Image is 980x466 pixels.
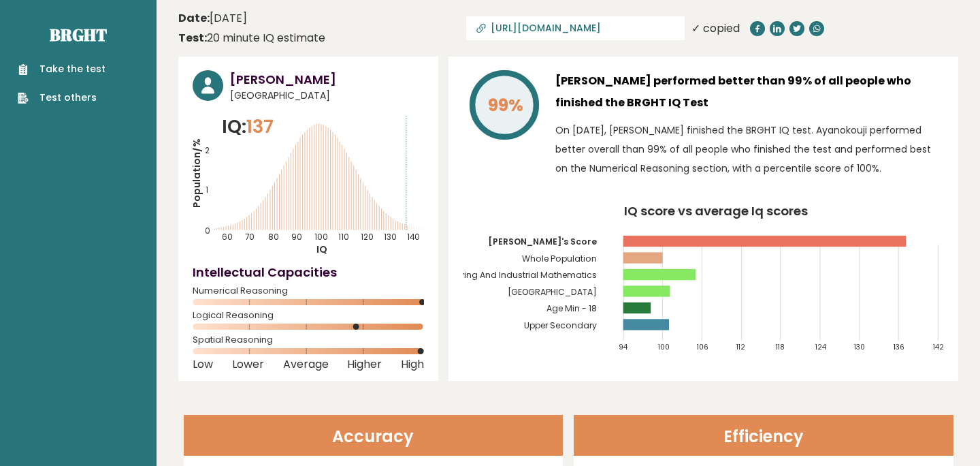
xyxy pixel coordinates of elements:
tspan: 99% [488,93,523,117]
span: 137 [246,114,274,139]
tspan: 2 [205,145,210,156]
span: Spatial Reasoning [193,337,424,343]
tspan: 110 [338,232,349,243]
tspan: Population/% [190,138,203,208]
time: [DATE] [178,10,247,27]
b: Test: [178,30,207,46]
tspan: 120 [361,232,374,243]
tspan: Age Min - 18 [546,302,597,314]
span: Lower [232,362,264,367]
tspan: IQ [316,243,327,256]
p: IQ: [222,113,274,140]
tspan: 124 [815,342,826,352]
h3: [PERSON_NAME] [230,70,424,89]
tspan: [GEOGRAPHIC_DATA] [508,286,597,298]
div: ✓ copied [691,20,740,37]
b: Date: [178,10,210,26]
tspan: 60 [222,232,233,243]
a: Test others [18,91,105,105]
p: On [DATE], [PERSON_NAME] finished the BRGHT IQ test. Ayanokouji performed better overall than 99%... [555,121,944,178]
tspan: [PERSON_NAME]'s Score [488,236,597,247]
a: Take the test [18,62,105,76]
span: [GEOGRAPHIC_DATA] [230,89,424,103]
tspan: 142 [933,342,944,352]
tspan: 80 [268,232,279,243]
tspan: Whole Population [522,253,597,264]
tspan: 100 [314,232,328,243]
div: 20 minute IQ estimate [178,30,325,46]
tspan: Engineering And Industrial Mathematics [429,269,597,281]
span: Low [193,362,213,367]
span: Numerical Reasoning [193,288,424,294]
a: Brght [50,24,107,46]
header: Accuracy [184,415,563,456]
tspan: Upper Secondary [524,320,597,331]
tspan: 100 [658,342,670,352]
h4: Intellectual Capacities [193,263,424,281]
span: High [401,362,424,367]
tspan: 140 [407,232,420,243]
span: Logical Reasoning [193,313,424,318]
header: Efficiency [574,415,953,456]
tspan: 1 [206,185,208,196]
tspan: 130 [384,232,397,243]
tspan: IQ score vs average Iq scores [624,202,808,219]
tspan: 118 [776,342,785,352]
tspan: 94 [619,342,627,352]
tspan: 90 [291,232,302,243]
tspan: 130 [854,342,865,352]
span: Average [283,362,329,367]
tspan: 0 [205,226,210,236]
span: Higher [347,362,382,367]
tspan: 70 [245,232,255,243]
tspan: 112 [736,342,745,352]
tspan: 136 [894,342,904,352]
h3: [PERSON_NAME] performed better than 99% of all people who finished the BRGHT IQ Test [555,70,944,114]
tspan: 106 [697,342,708,352]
